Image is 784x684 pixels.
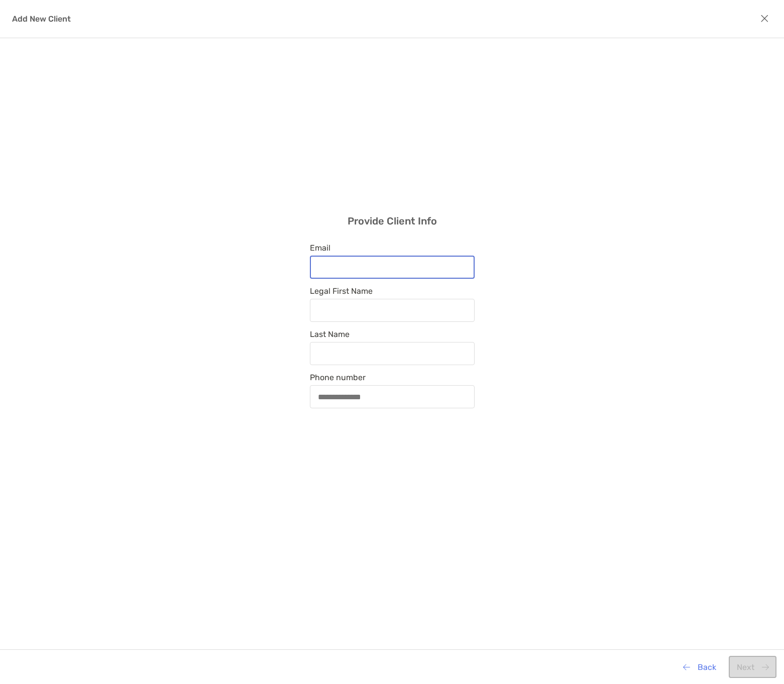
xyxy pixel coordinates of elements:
[310,329,475,339] span: Last Name
[311,263,474,272] input: Email
[310,306,474,315] input: Legal First Name
[348,215,437,227] h3: Provide Client Info
[310,373,475,382] span: Phone number
[12,14,71,24] h4: Add New Client
[675,656,724,678] button: Back
[310,393,474,401] input: Phone number
[310,243,475,253] span: Email
[310,286,475,296] span: Legal First Name
[310,350,474,358] input: Last Name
